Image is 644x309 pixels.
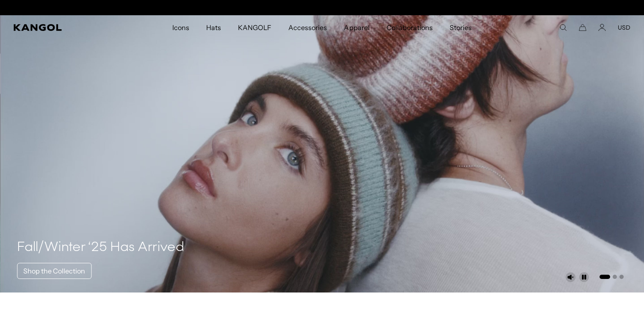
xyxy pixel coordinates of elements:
[198,15,229,40] a: Hats
[172,15,189,40] span: Icons
[600,275,610,279] button: Go to slide 1
[14,24,113,31] a: Kangol
[387,15,433,40] span: Collaborations
[441,15,480,40] a: Stories
[344,15,369,40] span: Apparel
[598,24,606,31] a: Account
[378,15,441,40] a: Collaborations
[235,4,409,11] slideshow-component: Announcement bar
[235,4,409,11] div: 1 of 2
[17,239,184,256] h4: Fall/Winter ‘25 Has Arrived
[599,273,624,280] ul: Select a slide to show
[229,15,280,40] a: KANGOLF
[579,24,586,31] button: Cart
[565,272,575,282] button: Unmute
[206,15,221,40] span: Hats
[613,275,617,279] button: Go to slide 2
[164,15,198,40] a: Icons
[17,263,91,279] a: Shop the Collection
[235,4,409,11] div: Announcement
[619,275,624,279] button: Go to slide 3
[280,15,335,40] a: Accessories
[579,272,589,282] button: Pause
[238,15,271,40] span: KANGOLF
[288,15,327,40] span: Accessories
[450,15,472,40] span: Stories
[559,24,567,31] summary: Search here
[335,15,378,40] a: Apparel
[618,24,630,31] button: USD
